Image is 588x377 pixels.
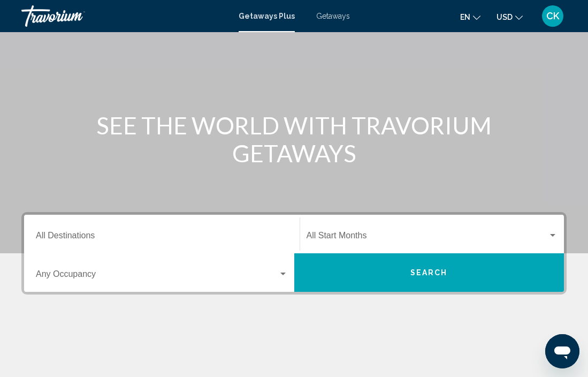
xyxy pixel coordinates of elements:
[94,111,495,167] h1: SEE THE WORLD WITH TRAVORIUM GETAWAYS
[316,12,350,20] a: Getaways
[239,12,295,20] a: Getaways Plus
[497,9,523,25] button: Change currency
[546,11,559,21] span: CK
[460,13,470,21] span: en
[410,269,448,277] span: Search
[24,215,564,292] div: Search widget
[21,5,228,27] a: Travorium
[539,5,567,27] button: User Menu
[545,334,579,368] iframe: Button to launch messaging window
[497,13,513,21] span: USD
[460,9,480,25] button: Change language
[294,253,564,292] button: Search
